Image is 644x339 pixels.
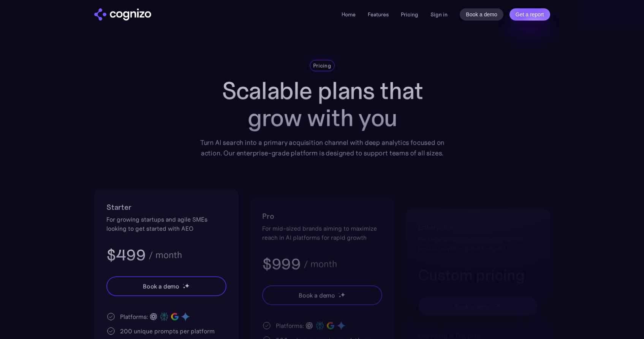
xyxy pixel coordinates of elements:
[182,286,185,289] img: star
[262,254,301,274] h3: $999
[454,302,491,311] div: Book a demo
[194,137,449,158] div: Turn AI search into a primary acquisition channel with deep analytics focused on action. Our ente...
[338,295,341,298] img: star
[194,77,449,131] h1: Scalable plans that grow with you
[338,293,339,294] img: star
[298,291,335,300] div: Book a demo
[276,321,304,330] div: Platforms:
[313,62,331,70] div: Pricing
[494,304,495,305] img: star
[120,326,215,336] div: 200 unique prompts per platform
[430,10,448,19] a: Sign in
[401,11,418,18] a: Pricing
[120,312,148,321] div: Platforms:
[148,250,182,260] div: / month
[262,210,382,222] h2: Pro
[418,296,538,316] a: Book a demostarstarstar
[418,235,538,253] div: For large companies managing various products with a global footprint
[142,282,179,291] div: Book a demo
[262,285,382,305] a: Book a demostarstarstar
[106,245,146,265] h3: $499
[303,260,337,269] div: / month
[460,8,503,21] a: Book a demo
[106,215,226,233] div: For growing startups and agile SMEs looking to get started with AEO
[94,8,151,21] img: cognizo logo
[262,224,382,242] div: For mid-sized brands aiming to maximize reach in AI platforms for rapid growth
[106,201,226,213] h2: Starter
[94,8,151,21] a: home
[494,306,497,309] img: star
[342,11,356,18] a: Home
[340,292,345,297] img: star
[418,265,538,285] h3: Custom pricing
[106,276,226,296] a: Book a demostarstarstar
[182,284,184,285] img: star
[184,283,189,288] img: star
[510,8,550,21] a: Get a report
[418,221,538,233] h2: Enterprise
[496,303,501,308] img: star
[368,11,389,18] a: Features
